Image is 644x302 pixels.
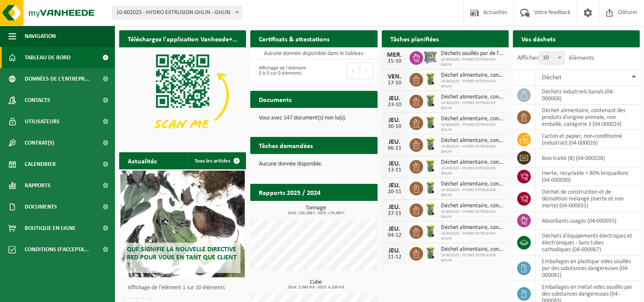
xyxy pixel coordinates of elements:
span: Navigation [25,26,56,47]
span: Déchet alimentaire, contenant des produits d'origine animale, non emballé, catég... [441,137,504,144]
td: inerte, recyclable < 80% briquaillons (04-000030) [535,167,640,186]
img: WB-0140-HPE-GN-50 [423,93,438,108]
h2: Actualités [119,152,165,169]
span: Rapports [25,175,51,196]
span: Déchet alimentaire, contenant des produits d'origine animale, non emballé, catég... [441,72,504,79]
button: Next [360,62,373,79]
img: PB-AP-0800-MET-02-01 [423,50,438,64]
td: déchet alimentaire, contenant des produits d'origine animale, non emballé, catégorie 3 (04-000024) [535,105,640,130]
span: 10-802025 - HYDRO EXTRUSION GHLIN [441,122,504,133]
a: Tous les articles [188,152,245,169]
span: 10 [539,52,564,64]
div: 27-11 [386,211,403,217]
h2: Téléchargez l'application Vanheede+ maintenant! [119,30,246,47]
img: WB-0140-HPE-GN-50 [423,224,438,238]
span: Tableau de bord [25,47,71,68]
h2: Tâches demandées [250,137,321,154]
span: Déchet alimentaire, contenant des produits d'origine animale, non emballé, catég... [441,94,504,101]
span: Données de l'entrepr... [25,68,90,90]
div: 13-11 [386,167,403,173]
img: WB-0140-HPE-GN-50 [423,246,438,260]
div: MER. [386,52,403,58]
span: Utilisateurs [25,111,60,132]
p: Aucune donnée disponible. [259,161,369,167]
span: Déchet alimentaire, contenant des produits d'origine animale, non emballé, catég... [441,181,504,188]
div: 15-10 [386,58,403,64]
span: Conditions d'accepta... [25,239,89,260]
td: emballages en plastique vides souillés par des substances dangereuses (04-000081) [535,256,640,281]
img: WB-0140-HPE-GN-50 [423,202,438,217]
span: 10-802025 - HYDRO EXTRUSION GHLIN [441,209,504,220]
span: 2024: 130,299 t - 2025: 176,085 t [255,211,377,215]
span: Boutique en ligne [25,218,76,239]
img: WB-0140-HPE-GN-50 [423,180,438,195]
span: 10-802025 - HYDRO EXTRUSION GHLIN [441,231,504,241]
div: 04-12 [386,232,403,238]
div: 06-11 [386,145,403,151]
h2: Documents [250,91,300,107]
span: Déchet alimentaire, contenant des produits d'origine animale, non emballé, catég... [441,203,504,209]
div: 20-11 [386,189,403,195]
td: déchet de construction et de démolition mélangé (inerte et non inerte) (04-000031) [535,186,640,212]
span: Que signifie la nouvelle directive RED pour vous en tant que client ? [127,246,237,269]
span: 10-802025 - HYDRO EXTRUSION GHLIN - GHLIN [112,6,242,19]
td: déchets d'équipements électriques et électroniques - Sans tubes cathodiques (04-000067) [535,230,640,256]
td: bois traité (B) (04-000028) [535,149,640,167]
div: JEU. [386,117,403,124]
img: WB-0140-HPE-GN-50 [423,137,438,151]
span: Contacts [25,90,50,111]
h3: Cube [255,279,377,290]
span: 10-802025 - HYDRO EXTRUSION GHLIN [441,253,504,263]
div: JEU. [386,182,403,189]
span: 10-802025 - HYDRO EXTRUSION GHLIN [441,79,504,89]
img: WB-0140-HPE-GN-50 [423,72,438,86]
div: 17-10 [386,80,403,86]
div: 30-10 [386,124,403,130]
div: 11-12 [386,254,403,260]
p: Affichage de l'élément 1 sur 10 éléments [128,285,242,291]
div: 23-10 [386,102,403,108]
p: Vous avez 147 document(s) non lu(s). [259,115,369,121]
h3: Tonnage [255,205,377,215]
span: 10-802025 - HYDRO EXTRUSION GHLIN [441,144,504,154]
div: JEU. [386,247,403,254]
span: Déchet alimentaire, contenant des produits d'origine animale, non emballé, catég... [441,246,504,253]
td: absorbants usagés (04-000055) [535,212,640,230]
span: Déchet alimentaire, contenant des produits d'origine animale, non emballé, catég... [441,116,504,122]
img: Download de VHEPlus App [119,47,246,143]
div: JEU. [386,95,403,102]
span: Déchet alimentaire, contenant des produits d'origine animale, non emballé, catég... [441,224,504,231]
img: WB-0140-HPE-GN-50 [423,159,438,173]
h2: Rapports 2025 / 2024 [250,184,329,200]
h2: Tâches planifiées [382,30,447,47]
span: 10-802025 - HYDRO EXTRUSION GHLIN [441,101,504,111]
span: 10-802025 - HYDRO EXTRUSION GHLIN - GHLIN [113,7,241,19]
div: VEN. [386,73,403,80]
h2: Vos déchets [513,30,564,47]
h2: Certificats & attestations [250,30,338,47]
div: JEU. [386,204,403,211]
a: Que signifie la nouvelle directive RED pour vous en tant que client ? [120,171,245,277]
span: Documents [25,196,57,218]
label: Afficher éléments [517,55,594,61]
span: 10-802025 - HYDRO EXTRUSION GHLIN [441,57,504,67]
button: Previous [346,62,360,79]
td: carton et papier, non-conditionné (industriel) (04-000026) [535,130,640,149]
span: Calendrier [25,154,56,175]
span: Déchets souillés par de l'huile [441,50,504,57]
span: Déchet alimentaire, contenant des produits d'origine animale, non emballé, catég... [441,159,504,166]
a: Consulter les rapports [303,200,377,218]
div: Affichage de l'élément 0 à 0 sur 0 éléments [255,61,309,80]
div: JEU. [386,139,403,145]
img: WB-0140-HPE-GN-50 [423,115,438,130]
span: 10 [539,52,564,64]
span: 2024: 3,080 m3 - 2025: 4,200 m3 [255,285,377,290]
span: 10-802025 - HYDRO EXTRUSION GHLIN [441,188,504,198]
span: 10-802025 - HYDRO EXTRUSION GHLIN [441,166,504,176]
span: Contrat(s) [25,132,54,154]
td: Aucune donnée disponible dans le tableau [250,47,377,59]
div: JEU. [386,226,403,232]
span: Déchet [542,74,561,81]
td: déchets industriels banals (04-000008) [535,86,640,105]
div: JEU. [386,160,403,167]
